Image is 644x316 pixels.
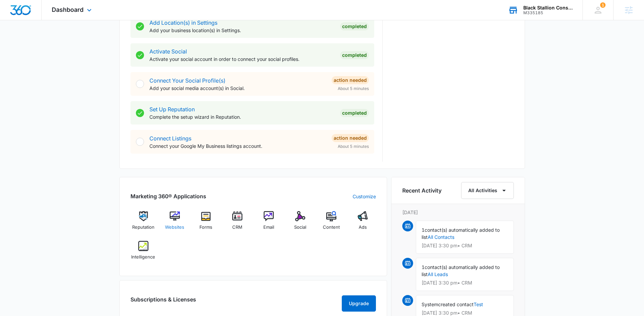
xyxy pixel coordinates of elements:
[428,234,454,240] a: All Contacts
[149,106,195,113] a: Set Up Reputation
[342,295,376,312] button: Upgrade
[600,2,605,8] div: notifications count
[149,55,335,63] p: Activate your social account in order to connect your social profiles.
[422,264,425,270] span: 1
[294,224,306,231] span: Social
[149,77,225,84] a: Connect Your Social Profile(s)
[422,243,508,248] p: [DATE] 3:30 pm • CRM
[332,76,369,84] div: Action Needed
[149,27,335,34] p: Add your business location(s) in Settings.
[323,224,340,231] span: Content
[438,301,474,307] span: created contact
[318,211,344,235] a: Content
[162,211,188,235] a: Websites
[340,51,369,59] div: Completed
[287,211,313,235] a: Social
[131,254,155,261] span: Intelligence
[130,192,206,200] h2: Marketing 360® Applications
[149,142,326,150] p: Connect your Google My Business listings account.
[338,143,369,150] span: About 5 minutes
[474,301,483,307] a: Test
[461,182,514,199] button: All Activities
[199,224,212,231] span: Forms
[402,186,442,195] h6: Recent Activity
[52,6,84,13] span: Dashboard
[422,311,508,315] p: [DATE] 3:30 pm • CRM
[149,135,191,142] a: Connect Listings
[523,10,573,15] div: account id
[422,264,500,277] span: contact(s) automatically added to list
[402,209,514,216] p: [DATE]
[193,211,219,235] a: Forms
[256,211,282,235] a: Email
[428,271,448,277] a: All Leads
[422,280,508,285] p: [DATE] 3:30 pm • CRM
[600,2,605,8] span: 1
[359,224,367,231] span: Ads
[149,19,217,26] a: Add Location(s) in Settings
[350,211,376,235] a: Ads
[422,301,438,307] span: System
[523,5,573,10] div: account name
[149,85,326,92] p: Add your social media account(s) in Social.
[332,134,369,142] div: Action Needed
[130,295,196,309] h2: Subscriptions & Licenses
[422,227,500,240] span: contact(s) automatically added to list
[353,193,376,200] a: Customize
[130,241,157,265] a: Intelligence
[149,48,187,55] a: Activate Social
[340,109,369,117] div: Completed
[232,224,242,231] span: CRM
[263,224,274,231] span: Email
[338,86,369,92] span: About 5 minutes
[340,22,369,30] div: Completed
[149,113,335,120] p: Complete the setup wizard in Reputation.
[130,211,157,235] a: Reputation
[224,211,251,235] a: CRM
[165,224,184,231] span: Websites
[422,227,425,233] span: 1
[132,224,154,231] span: Reputation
